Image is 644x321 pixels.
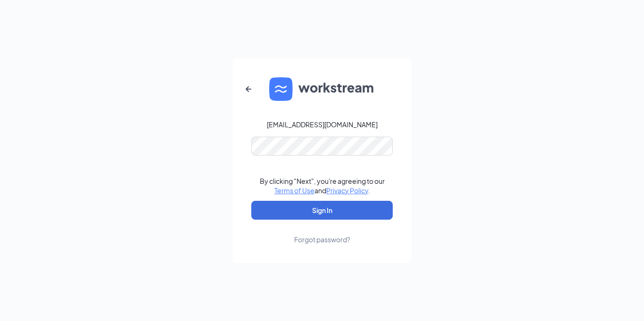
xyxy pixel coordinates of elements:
div: [EMAIL_ADDRESS][DOMAIN_NAME] [267,120,378,129]
div: By clicking "Next", you're agreeing to our and . [260,176,385,195]
button: ArrowLeftNew [237,78,260,100]
a: Terms of Use [274,186,314,195]
img: WS logo and Workstream text [269,77,375,101]
a: Forgot password? [294,220,350,244]
button: Sign In [251,201,393,220]
svg: ArrowLeftNew [243,83,254,95]
a: Privacy Policy [326,186,368,195]
div: Forgot password? [294,235,350,244]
